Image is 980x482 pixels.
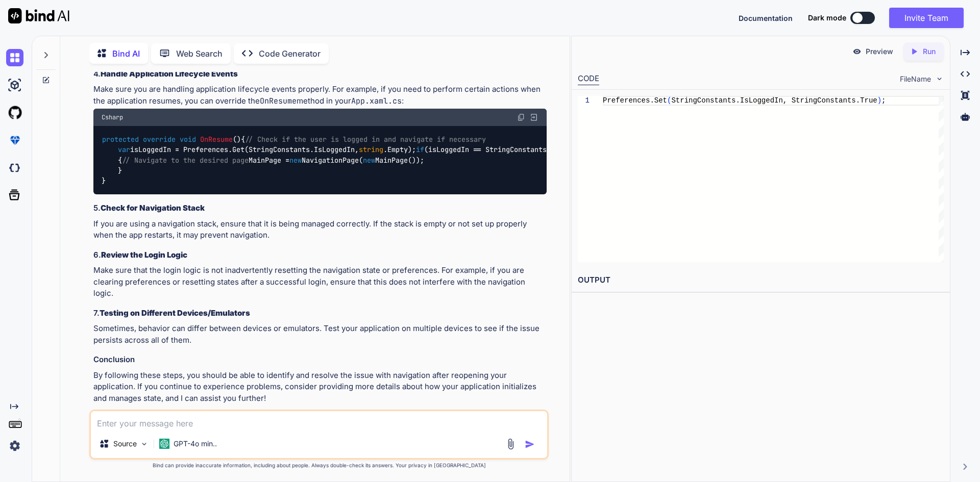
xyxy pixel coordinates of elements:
p: Make sure you are handling application lifecycle events properly. For example, if you need to per... [93,84,547,107]
div: 1 [578,96,590,106]
strong: Check for Navigation Stack [101,203,205,213]
span: // Navigate to the desired page [122,156,249,165]
span: OnResume [200,135,233,144]
strong: Handle Application Lifecycle Events [101,69,238,79]
code: OnResume [260,96,297,106]
p: By following these steps, you should be able to identify and resolve the issue with navigation af... [93,370,547,404]
strong: Review the Login Logic [101,250,187,260]
span: () [102,135,241,144]
code: { isLoggedIn = Preferences.Get(StringConstants.IsLoggedIn, .Empty); (isLoggedIn == StringConstant... [102,134,571,186]
p: GPT-4o min.. [174,439,217,449]
p: Sometimes, behavior can differ between devices or emulators. Test your application on multiple de... [93,323,547,346]
code: App.xaml.cs [351,96,402,106]
img: attachment [505,438,517,450]
span: Dark mode [808,13,846,23]
p: Run [923,46,936,57]
img: ai-studio [6,77,23,94]
img: preview [852,47,862,56]
span: ) [877,96,881,105]
span: FileName [900,74,931,84]
span: if [416,145,424,155]
span: // Check if the user is logged in and navigate if necessary [245,135,486,144]
div: CODE [578,73,599,85]
img: Open in Browser [529,113,538,122]
span: string [359,145,383,155]
h3: 5. [93,202,547,214]
h2: OUTPUT [572,268,950,292]
span: Csharp [102,113,123,121]
p: Code Generator [259,47,321,60]
p: Bind can provide inaccurate information, including about people. Always double-check its answers.... [89,462,549,469]
p: Preview [866,46,893,57]
img: chat [6,49,23,66]
span: ( [667,96,671,105]
button: Documentation [739,13,793,23]
p: Source [113,439,137,449]
span: void [180,135,196,144]
p: Make sure that the login logic is not inadvertently resetting the navigation state or preferences... [93,265,547,299]
span: Documentation [739,14,793,22]
h3: 6. [93,249,547,261]
img: darkCloudIdeIcon [6,159,23,176]
span: StringConstants.IsLoggedIn, StringConstants.True [671,96,877,105]
span: var [118,145,130,155]
p: Web Search [176,47,223,60]
h3: 7. [93,308,547,319]
span: Preferences.Set [603,96,667,105]
img: settings [6,437,23,454]
img: copy [517,113,525,121]
img: githubLight [6,104,23,121]
p: Bind AI [112,47,140,60]
strong: Testing on Different Devices/Emulators [100,308,250,318]
span: protected [102,135,139,144]
span: ; [881,96,886,105]
img: premium [6,132,23,149]
span: override [143,135,176,144]
button: Invite Team [889,8,964,28]
h3: 4. [93,68,547,80]
img: chevron down [935,74,944,83]
h3: Conclusion [93,354,547,366]
img: icon [525,439,535,449]
img: GPT-4o mini [159,439,169,449]
span: new [289,156,302,165]
img: Pick Models [140,440,149,448]
span: new [363,156,375,165]
img: Bind AI [8,8,69,23]
p: If you are using a navigation stack, ensure that it is being managed correctly. If the stack is e... [93,218,547,241]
